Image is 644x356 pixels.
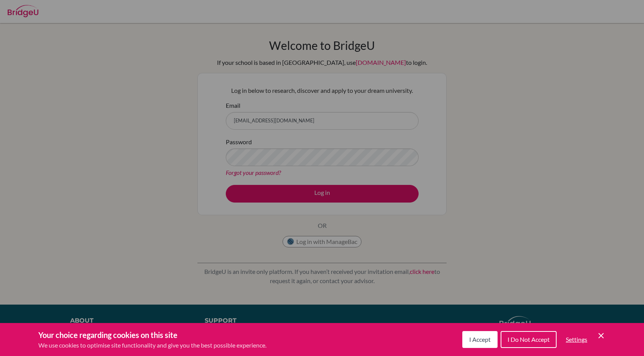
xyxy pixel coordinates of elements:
[508,336,550,343] span: I Do Not Accept
[469,336,491,343] span: I Accept
[566,336,587,343] span: Settings
[501,331,557,348] button: I Do Not Accept
[596,331,606,340] button: Save and close
[462,331,498,348] button: I Accept
[38,329,266,341] h3: Your choice regarding cookies on this site
[38,341,266,350] p: We use cookies to optimise site functionality and give you the best possible experience.
[560,332,593,347] button: Settings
